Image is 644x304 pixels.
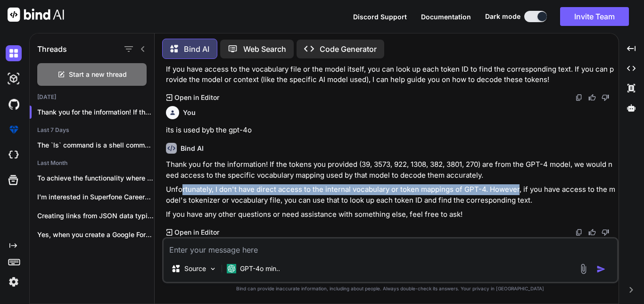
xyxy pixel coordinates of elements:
img: copy [575,229,583,236]
img: Bind AI [8,8,64,22]
p: its is used byb the gpt-4o [166,125,617,136]
p: Code Generator [320,43,377,55]
p: Bind can provide inaccurate information, including about people. Always double-check its answers.... [162,285,619,292]
span: Discord Support [353,13,407,21]
p: GPT-4o min.. [240,264,280,273]
p: Web Search [243,43,286,55]
p: If you have access to the vocabulary file or the model itself, you can look up each token ID to f... [166,64,617,85]
p: Open in Editor [174,228,219,237]
img: attachment [578,263,589,274]
h2: [DATE] [30,93,154,101]
img: Pick Models [209,265,217,273]
img: GPT-4o mini [227,264,236,273]
p: Thank you for the information! If the tokens you provided (39, 3573, 922, 1308, 382, 3801, 270) a... [166,159,617,181]
img: dislike [602,94,609,101]
p: If you have any other questions or need assistance with something else, feel free to ask! [166,209,617,220]
p: Open in Editor [174,93,219,102]
p: I'm interested in Superfone Careers because the... [37,192,154,202]
p: The `ls` command is a shell command... [37,140,154,150]
h2: Last Month [30,159,154,167]
img: copy [575,94,583,101]
span: Documentation [421,13,471,21]
button: Invite Team [560,7,629,26]
p: Creating links from JSON data typically involves... [37,211,154,221]
img: like [588,94,596,101]
p: Unfortunately, I don't have direct access to the internal vocabulary or token mappings of GPT-4. ... [166,184,617,205]
img: like [588,229,596,236]
img: premium [6,122,22,138]
h1: Threads [37,43,67,55]
p: To achieve the functionality where you append... [37,173,154,183]
button: Discord Support [353,12,407,22]
img: githubDark [6,96,22,112]
p: Yes, when you create a Google Form,... [37,230,154,239]
p: Bind AI [184,43,209,55]
img: dislike [602,229,609,236]
img: icon [596,264,606,274]
button: Documentation [421,12,471,22]
h6: Bind AI [181,144,204,153]
p: Thank you for the information! If the to... [37,107,154,117]
h6: You [183,108,196,117]
img: cloudideIcon [6,147,22,163]
img: darkChat [6,45,22,61]
img: darkAi-studio [6,71,22,87]
p: Source [184,264,206,273]
img: settings [6,274,22,290]
h2: Last 7 Days [30,126,154,134]
span: Start a new thread [69,70,127,79]
span: Dark mode [485,12,520,21]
